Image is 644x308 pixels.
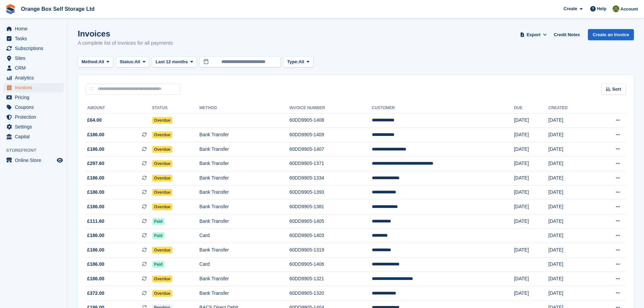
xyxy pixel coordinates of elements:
[87,189,104,196] span: £186.00
[152,160,173,167] span: Overdue
[3,156,64,165] a: menu
[78,56,113,68] button: Method: All
[548,257,593,272] td: [DATE]
[87,232,104,239] span: £186.00
[564,5,577,12] span: Create
[15,112,55,122] span: Protection
[287,58,299,65] span: Type:
[152,218,165,225] span: Paid
[551,29,582,40] a: Credit Notes
[3,73,64,82] a: menu
[199,103,289,114] th: Method
[86,103,152,114] th: Amount
[514,171,548,186] td: [DATE]
[514,142,548,157] td: [DATE]
[620,6,638,13] span: Account
[514,128,548,142] td: [DATE]
[548,185,593,200] td: [DATE]
[548,157,593,171] td: [DATE]
[15,156,55,165] span: Online Store
[87,218,104,225] span: £111.60
[3,44,64,53] a: menu
[514,214,548,229] td: [DATE]
[283,56,313,68] button: Type: All
[152,189,173,196] span: Overdue
[152,132,173,138] span: Overdue
[299,58,304,65] span: All
[548,128,593,142] td: [DATE]
[15,83,55,92] span: Invoices
[289,171,372,186] td: 60DD9905-1334
[15,34,55,43] span: Tasks
[152,56,197,68] button: Last 12 months
[87,203,104,210] span: £186.00
[289,157,372,171] td: 60DD9905-1371
[87,146,104,153] span: £186.00
[289,214,372,229] td: 60DD9905-1405
[199,171,289,186] td: Bank Transfer
[548,272,593,286] td: [DATE]
[87,117,102,124] span: £64.00
[548,103,593,114] th: Created
[3,132,64,141] a: menu
[3,63,64,73] a: menu
[87,246,104,254] span: £186.00
[87,160,104,167] span: £297.60
[548,142,593,157] td: [DATE]
[548,171,593,186] td: [DATE]
[152,175,173,182] span: Overdue
[15,24,55,33] span: Home
[289,185,372,200] td: 60DD9905-1393
[588,29,634,40] a: Create an Invoice
[135,58,140,65] span: All
[156,58,188,65] span: Last 12 months
[289,142,372,157] td: 60DD9905-1407
[199,214,289,229] td: Bank Transfer
[152,204,173,210] span: Overdue
[199,128,289,142] td: Bank Transfer
[514,185,548,200] td: [DATE]
[99,58,104,65] span: All
[6,147,67,154] span: Storefront
[3,24,64,33] a: menu
[152,146,173,153] span: Overdue
[289,113,372,128] td: 60DD9905-1408
[289,200,372,214] td: 60DD9905-1381
[199,200,289,214] td: Bank Transfer
[3,83,64,92] a: menu
[613,5,619,12] img: Pippa White
[548,113,593,128] td: [DATE]
[56,156,64,164] a: Preview store
[3,122,64,132] a: menu
[289,243,372,258] td: 60DD9905-1319
[152,290,173,297] span: Overdue
[289,229,372,243] td: 60DD9905-1403
[289,272,372,286] td: 60DD9905-1321
[514,272,548,286] td: [DATE]
[3,53,64,63] a: menu
[87,290,104,297] span: £372.00
[514,157,548,171] td: [DATE]
[199,257,289,272] td: Card
[3,112,64,122] a: menu
[15,53,55,63] span: Sites
[612,86,621,93] span: Sort
[514,103,548,114] th: Due
[81,58,99,65] span: Method:
[289,286,372,301] td: 60DD9905-1320
[527,31,541,38] span: Export
[5,4,16,14] img: stora-icon-8386f47178a22dfd0bd8f6a31ec36ba5ce8667c1dd55bd0f319d3a0aa187defe.svg
[152,276,173,282] span: Overdue
[15,102,55,112] span: Coupons
[3,102,64,112] a: menu
[548,200,593,214] td: [DATE]
[18,3,97,15] a: Orange Box Self Storage Ltd
[199,286,289,301] td: Bank Transfer
[78,39,173,47] p: A complete list of invoices for all payments
[199,229,289,243] td: Card
[514,286,548,301] td: [DATE]
[289,257,372,272] td: 60DD9905-1406
[289,128,372,142] td: 60DD9905-1409
[548,229,593,243] td: [DATE]
[514,200,548,214] td: [DATE]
